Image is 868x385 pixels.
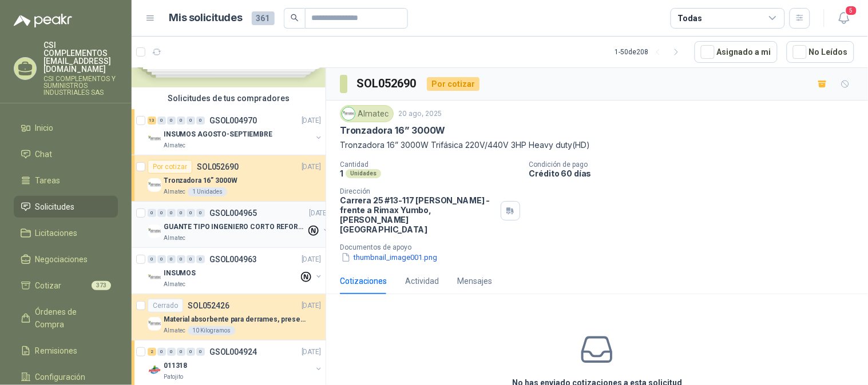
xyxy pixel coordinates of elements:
div: 0 [187,117,195,125]
a: Inicio [14,117,118,139]
img: Company Logo [148,132,161,146]
p: Almatec [164,141,185,150]
p: Cantidad [340,161,520,169]
div: 0 [167,348,176,356]
p: Almatec [164,326,185,335]
span: Chat [35,148,53,161]
span: 5 [845,5,858,16]
p: Dirección [340,187,496,195]
p: 1 [340,169,343,178]
p: Condición de pago [529,161,863,169]
div: 0 [177,348,185,356]
div: 0 [157,117,166,125]
div: 0 [177,255,185,263]
a: 0 0 0 0 0 0 GSOL004965[DATE] Company LogoGUANTE TIPO INGENIERO CORTO REFORZADOAlmatec [148,206,331,243]
p: [DATE] [309,208,328,219]
div: 0 [148,255,156,263]
p: Almatec [164,187,185,196]
div: 13 [148,117,156,125]
p: GSOL004965 [209,209,257,217]
div: Unidades [346,169,381,178]
span: Licitaciones [35,227,78,239]
div: 0 [187,255,195,263]
a: Tareas [14,170,118,191]
p: Tronzadora 16” 3000W [340,125,445,137]
p: [DATE] [302,162,321,173]
p: GSOL004970 [209,117,257,125]
span: Solicitudes [35,200,75,213]
div: 1 Unidades [188,187,227,196]
div: 0 [167,209,176,217]
img: Company Logo [342,107,355,120]
p: [DATE] [302,347,321,358]
div: Mensajes [457,275,492,287]
div: Por cotizar [148,160,192,174]
span: 373 [92,281,111,290]
p: Material absorbente para derrames, presentación por kg [164,314,306,325]
p: INSUMOS [164,268,196,279]
div: 0 [157,209,166,217]
a: Negociaciones [14,248,118,270]
p: 011318 [164,360,187,371]
p: Carrera 25 #13-117 [PERSON_NAME] - frente a Rimax Yumbo , [PERSON_NAME][GEOGRAPHIC_DATA] [340,195,496,234]
img: Company Logo [148,363,161,377]
button: No Leídos [787,41,854,63]
p: 20 ago, 2025 [398,109,442,119]
div: 0 [167,255,176,263]
div: Almatec [340,105,394,122]
a: Órdenes de Compra [14,301,118,335]
div: 0 [196,117,205,125]
div: 10 Kilogramos [188,326,235,335]
p: [DATE] [302,115,321,126]
img: Logo peakr [14,14,72,27]
div: 0 [196,255,205,263]
div: 0 [177,117,185,125]
p: Tronzadora 16” 3000W Trifásica 220V/440V 3HP Heavy duty(HD) [340,139,854,151]
p: Almatec [164,234,185,243]
div: 0 [187,209,195,217]
p: GSOL004963 [209,255,257,263]
img: Company Logo [148,178,161,192]
a: Solicitudes [14,196,118,218]
span: Remisiones [35,344,78,357]
span: Inicio [35,122,54,134]
div: 0 [177,209,185,217]
div: 0 [196,209,205,217]
p: CSI COMPLEMENTOS Y SUMINISTROS INDUSTRIALES SAS [43,75,118,96]
div: Solicitudes de tus compradores [132,87,326,109]
span: Tareas [35,174,61,187]
span: Cotizar [35,279,62,292]
p: SOL052690 [197,163,239,171]
div: 0 [167,117,176,125]
span: Negociaciones [35,253,88,266]
div: 0 [157,348,166,356]
p: Documentos de apoyo [340,243,863,251]
div: 2 [148,348,156,356]
div: Cerrado [148,299,183,312]
div: Todas [678,12,702,25]
button: 5 [834,8,854,29]
p: GSOL004924 [209,348,257,356]
span: Órdenes de Compra [35,306,107,331]
img: Company Logo [148,317,161,331]
button: thumbnail_image001.png [340,251,438,263]
img: Company Logo [148,224,161,238]
div: 0 [157,255,166,263]
h3: SOL052690 [356,75,418,93]
p: INSUMOS AGOSTO-SEPTIEMBRE [164,129,272,140]
a: Cotizar373 [14,275,118,296]
a: CerradoSOL052426[DATE] Company LogoMaterial absorbente para derrames, presentación por kgAlmatec1... [132,294,326,340]
p: Tronzadora 16” 3000W [164,175,237,186]
a: Remisiones [14,340,118,362]
div: Cotizaciones [340,275,387,287]
p: Almatec [164,280,185,289]
a: 2 0 0 0 0 0 GSOL004924[DATE] Company Logo011318Patojito [148,345,323,382]
span: Configuración [35,371,86,383]
div: 0 [187,348,195,356]
div: Actividad [405,275,439,287]
p: Patojito [164,372,183,382]
a: Chat [14,143,118,165]
p: CSI COMPLEMENTOS [EMAIL_ADDRESS][DOMAIN_NAME] [43,41,118,73]
a: Licitaciones [14,222,118,244]
button: Asignado a mi [695,41,778,63]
